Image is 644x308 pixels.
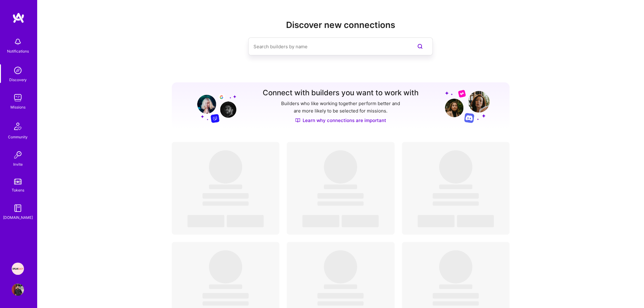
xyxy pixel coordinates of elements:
div: Discovery [9,77,27,83]
span: ‌ [418,215,454,227]
img: discovery [12,64,24,77]
span: ‌ [324,284,357,289]
span: ‌ [317,301,363,306]
i: icon SearchPurple [416,43,424,50]
span: ‌ [439,184,472,189]
span: ‌ [202,201,249,206]
span: ‌ [317,201,363,206]
span: ‌ [342,215,379,227]
img: guide book [12,202,24,214]
h3: Connect with builders you want to work with [263,89,418,97]
span: ‌ [209,250,242,283]
span: ‌ [302,215,339,227]
img: Invite [12,149,24,161]
span: ‌ [227,215,264,227]
span: ‌ [209,284,242,289]
p: Builders who like working together perform better and are more likely to be selected for missions. [280,100,401,115]
div: Missions [10,104,26,110]
span: ‌ [457,215,494,227]
span: ‌ [202,293,249,298]
span: ‌ [324,150,357,184]
span: ‌ [433,293,479,298]
img: Community [10,119,25,134]
span: ‌ [433,201,479,206]
input: Search builders by name [253,39,403,54]
a: Speakeasy: Software Engineer to help Customers write custom functions [10,263,26,275]
img: bell [12,36,24,48]
img: Discover [295,118,300,123]
span: ‌ [324,184,357,189]
span: ‌ [317,293,363,298]
img: Grow your network [192,89,236,123]
div: Community [8,134,28,140]
h2: Discover new connections [172,20,510,30]
div: Tokens [12,187,24,193]
div: Notifications [7,48,29,54]
span: ‌ [324,250,357,283]
span: ‌ [433,193,479,199]
img: tokens [14,179,22,184]
span: ‌ [317,193,363,199]
a: Learn why connections are important [295,117,386,124]
span: ‌ [439,250,472,283]
div: Invite [13,161,23,168]
div: [DOMAIN_NAME] [3,214,33,221]
a: User Avatar [10,283,26,296]
span: ‌ [209,184,242,189]
span: ‌ [439,284,472,289]
span: ‌ [202,193,249,199]
img: User Avatar [12,283,24,296]
span: ‌ [187,215,224,227]
span: ‌ [439,150,472,184]
img: Speakeasy: Software Engineer to help Customers write custom functions [12,263,24,275]
img: logo [12,12,25,23]
span: ‌ [209,150,242,184]
img: teamwork [12,92,24,104]
span: ‌ [202,301,249,306]
span: ‌ [433,301,479,306]
img: Grow your network [445,89,489,123]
